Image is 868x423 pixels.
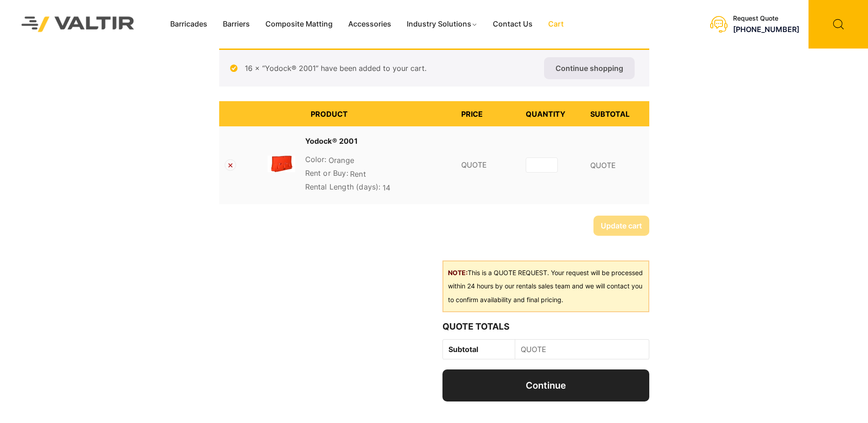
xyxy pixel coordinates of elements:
button: Update cart [593,216,649,236]
a: Continue [442,369,649,401]
a: [PHONE_NUMBER] [733,25,799,34]
td: QUOTE [456,126,520,204]
a: Continue shopping [544,57,635,79]
a: Remove Yodock® 2001 from cart [225,159,236,171]
th: Subtotal [443,340,515,359]
th: Subtotal [585,101,649,126]
p: Rent [305,168,450,181]
a: Barriers [215,17,258,31]
th: Price [456,101,520,126]
div: 16 × “Yodock® 2001” have been added to your cart. [219,49,649,87]
h2: Quote Totals [442,321,649,332]
a: Contact Us [485,17,540,31]
a: Yodock® 2001 [305,136,358,146]
p: Orange [305,154,450,168]
dt: Rental Length (days): [305,181,381,192]
b: NOTE: [448,269,468,277]
td: QUOTE [585,126,649,204]
div: Request Quote [733,15,799,22]
td: QUOTE [515,340,649,359]
dt: Rent or Buy: [305,168,348,179]
dt: Color: [305,154,327,165]
a: Composite Matting [258,17,340,31]
a: Accessories [340,17,399,31]
a: Cart [540,17,571,31]
div: This is a QUOTE REQUEST. Your request will be processed within 24 hours by our rentals sales team... [442,260,649,313]
input: Product quantity [526,157,558,173]
th: Quantity [520,101,585,126]
th: Product [305,101,456,126]
img: Valtir Rentals [10,5,146,43]
a: Barricades [162,17,215,31]
a: Industry Solutions [399,17,485,31]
